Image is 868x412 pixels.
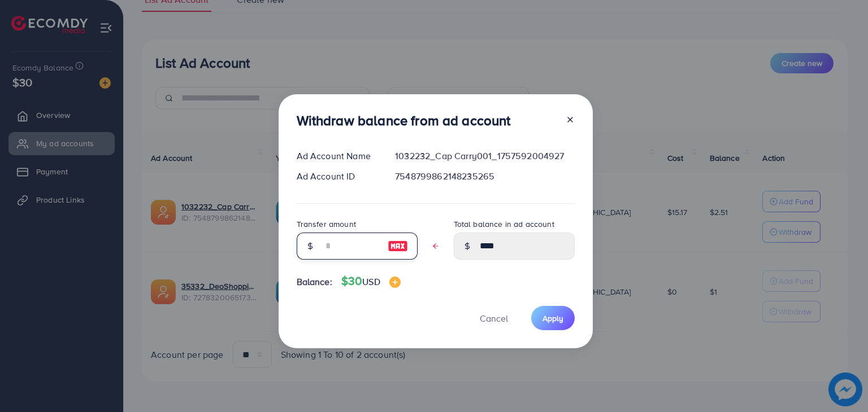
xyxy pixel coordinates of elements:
img: image [389,277,401,288]
label: Total balance in ad account [454,218,554,230]
div: 1032232_Cap Carry001_1757592004927 [386,150,583,163]
div: Ad Account ID [288,170,387,183]
span: Apply [542,313,563,324]
span: USD [362,275,380,288]
span: Balance: [297,275,332,288]
div: 7548799862148235265 [386,170,583,183]
label: Transfer amount [297,218,356,230]
h4: $30 [341,274,401,288]
h3: Withdraw balance from ad account [297,112,511,129]
button: Apply [531,306,575,330]
button: Cancel [466,306,522,330]
span: Cancel [480,312,508,325]
div: Ad Account Name [288,150,387,163]
img: image [388,239,408,253]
